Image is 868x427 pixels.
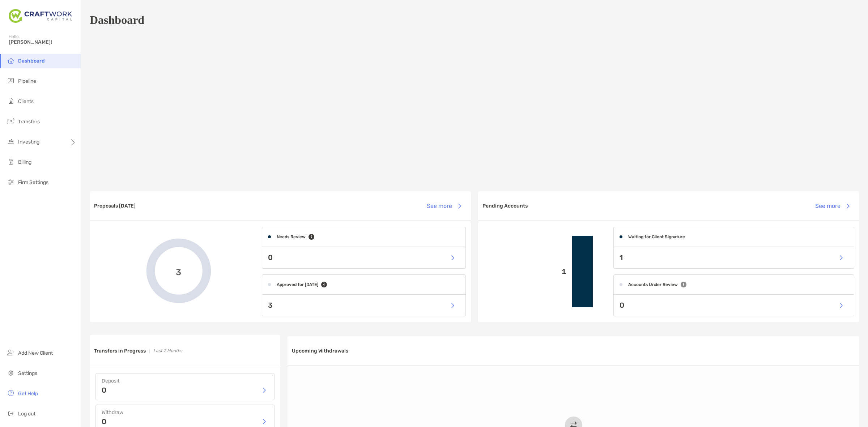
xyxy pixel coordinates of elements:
p: 0 [620,301,624,310]
button: See more [421,198,467,214]
span: Add New Client [18,350,53,356]
img: firm-settings icon [7,178,15,186]
span: Clients [18,98,34,104]
span: Investing [18,139,39,145]
p: 0 [102,418,106,425]
p: 1 [620,253,623,262]
h4: Waiting for Client Signature [628,234,685,239]
h4: Accounts Under Review [628,282,678,287]
p: Last 2 Months [153,346,182,355]
span: Get Help [18,390,38,397]
img: transfers icon [7,117,15,125]
span: Settings [18,370,37,376]
h3: Proposals [DATE] [94,203,136,209]
img: investing icon [7,137,15,146]
h4: Deposit [102,378,268,384]
img: logout icon [7,409,15,418]
h3: Transfers in Progress [94,348,146,354]
h4: Needs Review [277,234,306,239]
span: Log out [18,411,35,417]
span: Dashboard [18,58,45,64]
span: [PERSON_NAME]! [9,39,76,45]
p: 0 [268,253,273,262]
h4: Approved for [DATE] [277,282,318,287]
img: clients icon [7,97,15,105]
button: See more [809,198,855,214]
img: settings icon [7,368,15,377]
span: Transfers [18,119,40,125]
img: billing icon [7,157,15,166]
p: 1 [484,267,566,276]
h3: Upcoming Withdrawals [292,348,348,354]
h4: Withdraw [102,409,268,415]
span: 3 [176,266,181,276]
p: 0 [102,387,106,394]
h3: Pending Accounts [482,203,528,209]
h1: Dashboard [90,13,144,27]
span: Billing [18,159,31,165]
img: dashboard icon [7,56,15,65]
img: get-help icon [7,389,15,397]
span: Pipeline [18,78,36,84]
span: Firm Settings [18,179,48,185]
img: pipeline icon [7,76,15,85]
img: add_new_client icon [7,348,15,357]
p: 3 [268,301,273,310]
img: Zoe Logo [9,3,72,29]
